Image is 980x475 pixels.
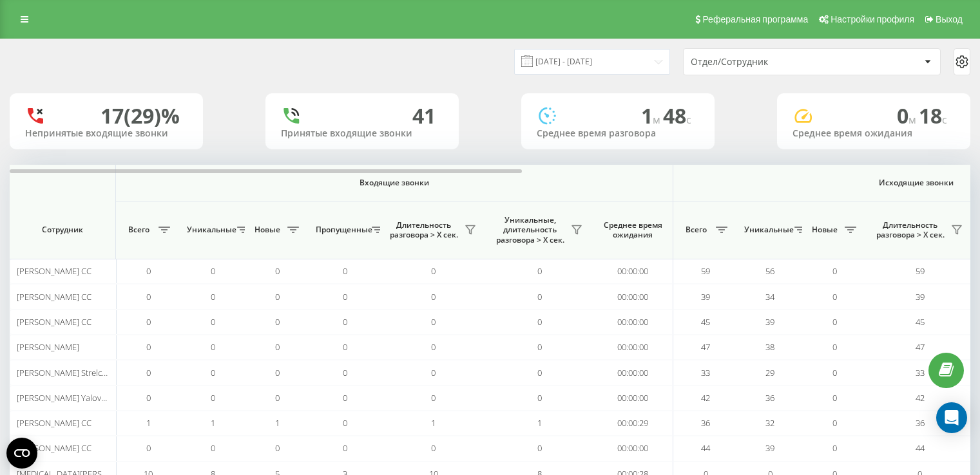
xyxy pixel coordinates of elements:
[431,417,436,429] span: 1
[908,113,919,127] span: м
[431,367,436,378] span: 0
[211,442,215,454] span: 0
[691,57,845,68] div: Отдел/Сотрудник
[431,341,436,353] span: 0
[832,291,837,303] span: 0
[537,265,542,277] span: 0
[6,438,37,469] button: Open CMP widget
[431,291,436,303] span: 0
[537,417,542,429] span: 1
[17,265,91,277] span: [PERSON_NAME] CC
[275,367,280,378] span: 0
[251,225,283,235] span: Новые
[431,265,436,277] span: 0
[832,367,837,378] span: 0
[765,316,774,328] span: 39
[122,225,155,235] span: Всего
[343,341,347,353] span: 0
[537,392,542,404] span: 0
[916,392,925,404] span: 42
[17,442,91,454] span: [PERSON_NAME] CC
[916,341,925,353] span: 47
[916,367,925,378] span: 33
[146,367,151,378] span: 0
[431,316,436,328] span: 0
[493,215,567,245] span: Уникальные, длительность разговора > Х сек.
[686,113,691,127] span: c
[412,104,436,128] div: 41
[653,113,663,127] span: м
[275,417,280,429] span: 1
[809,225,841,235] span: Новые
[701,442,710,454] span: 44
[537,316,542,328] span: 0
[21,225,104,235] span: Сотрудник
[146,341,151,353] span: 0
[832,392,837,404] span: 0
[919,102,947,129] span: 18
[17,316,91,328] span: [PERSON_NAME] CC
[641,102,663,129] span: 1
[916,265,925,277] span: 59
[275,265,280,277] span: 0
[832,316,837,328] span: 0
[387,220,461,240] span: Длительность разговора > Х сек.
[701,367,710,378] span: 33
[701,417,710,429] span: 36
[17,341,79,353] span: [PERSON_NAME]
[149,178,639,188] span: Входящие звонки
[701,341,710,353] span: 47
[281,128,443,139] div: Принятые входящие звонки
[832,265,837,277] span: 0
[602,220,663,240] span: Среднее время ожидания
[211,392,215,404] span: 0
[146,265,151,277] span: 0
[343,392,347,404] span: 0
[942,113,947,127] span: c
[17,392,132,404] span: [PERSON_NAME] Yalovenko CC
[343,265,347,277] span: 0
[537,128,699,139] div: Среднее время разговора
[17,291,91,303] span: [PERSON_NAME] CC
[146,417,151,429] span: 1
[431,392,436,404] span: 0
[211,417,215,429] span: 1
[343,316,347,328] span: 0
[537,367,542,378] span: 0
[146,291,151,303] span: 0
[765,341,774,353] span: 38
[897,102,919,129] span: 0
[916,442,925,454] span: 44
[916,316,925,328] span: 45
[873,220,947,240] span: Длительность разговора > Х сек.
[17,417,91,429] span: [PERSON_NAME] CC
[593,360,673,385] td: 00:00:00
[275,442,280,454] span: 0
[343,442,347,454] span: 0
[146,442,151,454] span: 0
[831,14,914,24] span: Настройки профиля
[25,128,187,139] div: Непринятые входящие звонки
[275,341,280,353] span: 0
[916,291,925,303] span: 39
[211,367,215,378] span: 0
[343,367,347,378] span: 0
[343,417,347,429] span: 0
[431,442,436,454] span: 0
[832,417,837,429] span: 0
[936,402,967,433] div: Open Intercom Messenger
[593,259,673,284] td: 00:00:00
[275,392,280,404] span: 0
[146,392,151,404] span: 0
[275,291,280,303] span: 0
[765,417,774,429] span: 32
[593,335,673,360] td: 00:00:00
[211,316,215,328] span: 0
[663,102,691,129] span: 48
[146,316,151,328] span: 0
[916,417,925,429] span: 36
[765,392,774,404] span: 36
[701,265,710,277] span: 59
[537,341,542,353] span: 0
[765,442,774,454] span: 39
